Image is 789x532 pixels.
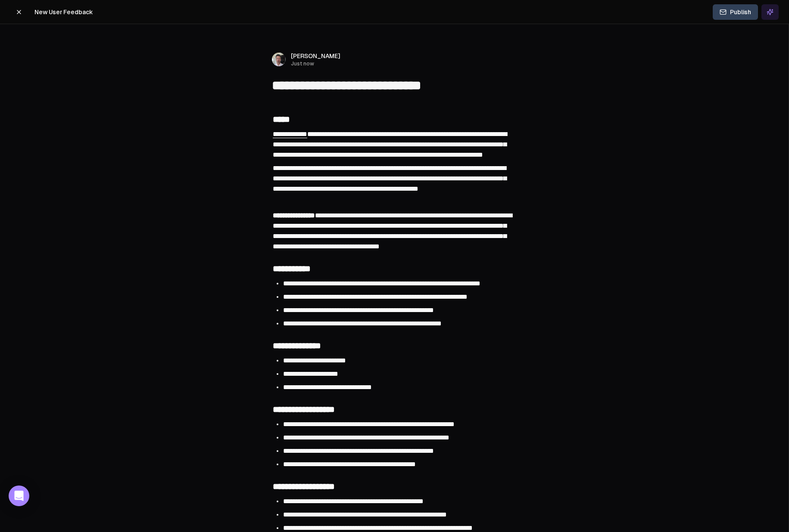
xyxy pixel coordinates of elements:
span: Just now [291,60,340,67]
button: Publish [713,4,758,20]
span: [PERSON_NAME] [291,52,340,60]
img: _image [272,53,286,66]
div: Open Intercom Messenger [9,486,29,506]
span: New User Feedback [34,8,93,16]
